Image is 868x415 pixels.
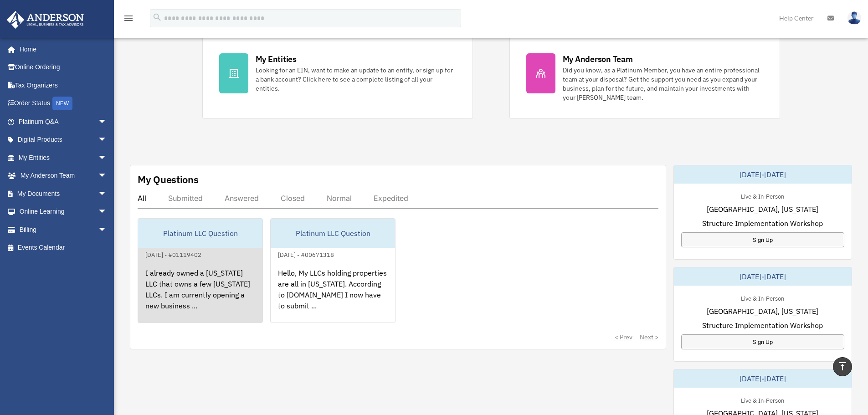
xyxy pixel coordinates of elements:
div: Expedited [374,194,408,203]
div: Submitted [168,194,203,203]
div: [DATE]-[DATE] [674,165,852,184]
div: Hello, My LLCs holding properties are all in [US_STATE]. According to [DOMAIN_NAME] I now have to... [271,260,395,331]
span: arrow_drop_down [98,113,116,131]
a: Online Ordering [6,58,121,77]
a: Platinum LLC Question[DATE] - #00671318Hello, My LLCs holding properties are all in [US_STATE]. A... [270,218,395,323]
div: Platinum LLC Question [138,219,262,248]
a: Home [6,40,116,58]
span: arrow_drop_down [98,220,116,239]
div: Live & In-Person [734,395,791,405]
a: My Entities Looking for an EIN, want to make an update to an entity, or sign up for a bank accoun... [202,36,473,119]
a: My Documentsarrow_drop_down [6,184,121,203]
a: Platinum LLC Question[DATE] - #01119402I already owned a [US_STATE] LLC that owns a few [US_STATE... [138,218,263,323]
span: [GEOGRAPHIC_DATA], [US_STATE] [707,306,818,317]
a: My Anderson Teamarrow_drop_down [6,167,121,185]
span: arrow_drop_down [98,149,116,167]
div: Platinum LLC Question [271,219,395,248]
div: My Questions [138,173,199,186]
div: NEW [52,97,72,110]
img: User Pic [847,11,861,25]
div: [DATE]-[DATE] [674,369,852,388]
a: Billingarrow_drop_down [6,220,121,239]
span: Structure Implementation Workshop [702,218,823,229]
div: Did you know, as a Platinum Member, you have an entire professional team at your disposal? Get th... [563,66,763,102]
div: Answered [225,194,259,203]
div: Live & In-Person [734,191,791,200]
span: arrow_drop_down [98,167,116,185]
a: Platinum Q&Aarrow_drop_down [6,113,121,131]
span: arrow_drop_down [98,184,116,203]
a: Tax Organizers [6,76,121,94]
div: My Anderson Team [563,53,633,65]
div: All [138,194,146,203]
span: arrow_drop_down [98,203,116,221]
a: menu [123,16,134,24]
div: [DATE]-[DATE] [674,267,852,286]
span: Structure Implementation Workshop [702,320,823,331]
a: Sign Up [681,334,844,349]
a: Digital Productsarrow_drop_down [6,131,121,149]
i: menu [123,13,134,24]
div: [DATE] - #00671318 [271,249,341,259]
span: arrow_drop_down [98,131,116,149]
div: Normal [327,194,352,203]
div: Closed [281,194,305,203]
img: Anderson Advisors Platinum Portal [4,11,87,29]
div: Live & In-Person [734,293,791,302]
span: [GEOGRAPHIC_DATA], [US_STATE] [707,204,818,215]
a: Order StatusNEW [6,94,121,113]
a: vertical_align_top [833,357,852,376]
div: I already owned a [US_STATE] LLC that owns a few [US_STATE] LLCs. I am currently opening a new bu... [138,260,262,331]
a: My Entitiesarrow_drop_down [6,149,121,167]
div: My Entities [256,53,297,65]
div: [DATE] - #01119402 [138,249,209,259]
a: Online Learningarrow_drop_down [6,203,121,221]
a: Events Calendar [6,239,121,257]
a: Sign Up [681,232,844,247]
a: My Anderson Team Did you know, as a Platinum Member, you have an entire professional team at your... [509,36,780,119]
div: Looking for an EIN, want to make an update to an entity, or sign up for a bank account? Click her... [256,66,456,93]
i: vertical_align_top [837,361,848,372]
i: search [152,12,162,22]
